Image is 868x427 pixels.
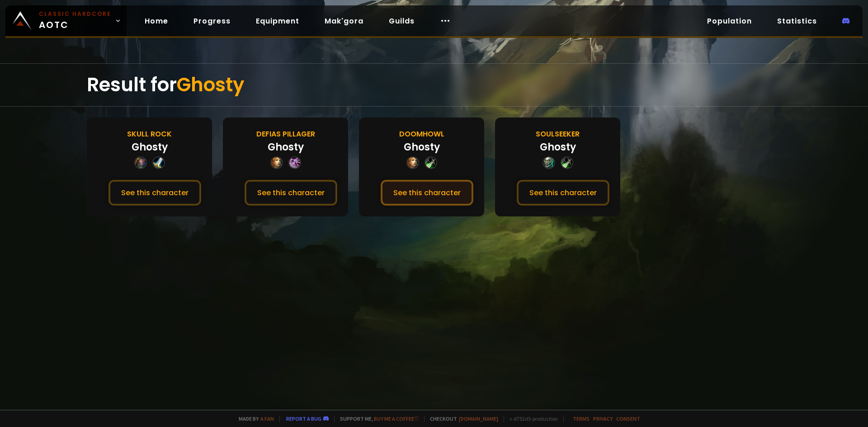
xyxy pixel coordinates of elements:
a: Guilds [382,12,422,30]
a: Privacy [593,415,613,422]
a: Buy me a coffee [374,415,419,422]
a: Report a bug [286,415,321,422]
div: Ghosty [540,140,576,155]
div: Ghosty [132,140,168,155]
div: Ghosty [404,140,440,155]
a: [DOMAIN_NAME] [459,415,498,422]
a: Equipment [249,12,307,30]
small: Classic Hardcore [39,10,111,18]
a: a fan [260,415,274,422]
div: Ghosty [268,140,304,155]
a: Home [137,12,175,30]
div: Defias Pillager [256,128,315,140]
a: Consent [616,415,640,422]
span: Checkout [424,415,498,422]
a: Terms [573,415,590,422]
span: v. d752d5 - production [504,415,558,422]
div: Soulseeker [536,128,580,140]
span: Made by [233,415,274,422]
button: See this character [108,180,201,206]
span: Support me, [334,415,419,422]
span: Ghosty [177,71,244,98]
div: Doomhowl [399,128,444,140]
span: AOTC [39,10,111,32]
button: See this character [517,180,609,206]
button: See this character [381,180,473,206]
div: Result for [87,64,781,106]
button: See this character [245,180,337,206]
a: Mak'gora [317,12,371,30]
a: Progress [186,12,238,30]
div: Skull Rock [127,128,172,140]
a: Population [700,12,759,30]
a: Statistics [770,12,824,30]
a: Classic HardcoreAOTC [5,5,127,36]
